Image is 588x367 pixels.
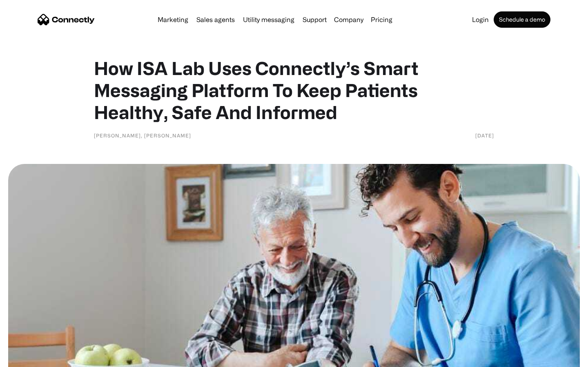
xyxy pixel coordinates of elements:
[94,57,494,123] h1: How ISA Lab Uses Connectly’s Smart Messaging Platform To Keep Patients Healthy, Safe And Informed
[494,11,550,28] a: Schedule a demo
[16,353,49,364] ul: Language list
[193,16,238,23] a: Sales agents
[334,14,363,25] div: Company
[154,16,192,23] a: Marketing
[367,16,396,23] a: Pricing
[299,16,330,23] a: Support
[94,131,191,139] div: [PERSON_NAME], [PERSON_NAME]
[240,16,298,23] a: Utility messaging
[8,353,49,364] aside: Language selected: English
[475,131,494,139] div: [DATE]
[469,16,492,23] a: Login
